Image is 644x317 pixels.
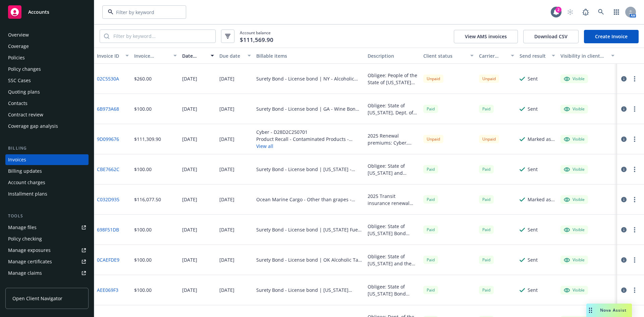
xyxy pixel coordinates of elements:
div: Contract review [8,109,43,120]
div: Sent [528,105,538,112]
a: 698F51DB [97,226,119,233]
div: Carrier status [479,52,507,59]
div: Surety Bond - License bond | [US_STATE] -Special Order Shipping - 57BSBBE0514 [256,166,362,173]
a: C032D935 [97,196,119,203]
div: Quoting plans [8,87,40,97]
div: $100.00 [134,226,152,233]
div: Visibility in client dash [560,52,607,59]
div: Obligee: State of [US_STATE] and Director of the Alcoholic Beverage Control Division Bond Amount:... [368,162,418,176]
span: Nova Assist [600,307,627,313]
div: Sent [528,256,538,263]
input: Filter by keyword [113,9,172,16]
div: Installment plans [8,189,47,199]
a: 6B973A68 [97,105,119,112]
div: Unpaid [479,74,499,83]
div: Paid [423,256,438,264]
div: Paid [423,286,438,294]
div: Surety Bond - License bond | [US_STATE] Direct Wine Shipper - 57BSBGA9674 [256,286,362,294]
div: [DATE] [219,286,234,294]
div: $111,309.90 [134,136,161,143]
div: Account charges [8,177,45,188]
div: Paid [479,225,494,234]
div: [DATE] [219,105,234,112]
div: Surety Bond - License bond | GA - Wine Bond - 57BSBAR5084 [256,105,362,112]
div: Manage certificates [8,256,52,267]
div: 2 [555,7,561,13]
span: Accounts [28,9,49,15]
div: Surety Bond - License bond | NY - Alcoholic Tax Bond - 57BSBBE0517 [256,75,362,82]
div: Due date [219,52,244,59]
div: [DATE] [219,136,234,143]
a: Switch app [610,5,623,19]
div: Paid [479,165,494,173]
a: Manage claims [5,268,89,278]
a: Manage files [5,222,89,233]
a: Account charges [5,177,89,188]
div: $100.00 [134,256,152,263]
div: Description [368,52,418,59]
div: Policy checking [8,233,42,244]
div: Sent [528,226,538,233]
a: Installment plans [5,189,89,199]
span: Paid [479,256,494,264]
div: Manage BORs [8,279,40,290]
span: Open Client Navigator [12,295,62,302]
div: [DATE] [219,226,234,233]
div: Visible [564,136,585,142]
div: Coverage gap analysis [8,121,58,131]
div: $260.00 [134,75,152,82]
button: Send result [517,48,558,64]
div: Paid [423,165,438,173]
div: [DATE] [219,196,234,203]
button: Invoice ID [94,48,131,64]
a: Billing updates [5,166,89,176]
div: [DATE] [182,196,197,203]
div: Visible [564,197,585,203]
div: Manage exposures [8,245,51,256]
div: [DATE] [182,105,197,112]
div: Visible [564,166,585,172]
button: Visibility in client dash [558,48,617,64]
div: Paid [479,286,494,294]
button: Due date [217,48,254,64]
button: Date issued [179,48,217,64]
div: Paid [423,105,438,113]
a: 9D099676 [97,136,119,143]
div: Ocean Marine Cargo - Other than grapes - 34979W25 [256,196,362,203]
a: Start snowing [563,5,577,19]
div: Coverage [8,41,29,52]
div: Visible [564,287,585,293]
div: Sent [528,286,538,294]
a: Coverage [5,41,89,52]
button: View AMS invoices [454,30,518,43]
div: [DATE] [182,226,197,233]
a: Invoices [5,154,89,165]
div: [DATE] [182,286,197,294]
div: Visible [564,106,585,112]
a: 0CAEFDE9 [97,256,119,263]
div: Marked as sent [528,196,555,203]
div: Manage files [8,222,37,233]
div: Billing [5,145,89,152]
div: Send result [520,52,548,59]
a: Overview [5,30,89,40]
div: Unpaid [479,135,499,143]
a: Accounts [5,3,89,21]
div: Invoice amount [134,52,170,59]
div: Tools [5,213,89,219]
div: Billable items [256,52,362,59]
a: SSC Cases [5,75,89,86]
a: Manage exposures [5,245,89,256]
span: Account balance [240,30,273,42]
a: Search [594,5,608,19]
div: Billing updates [8,166,42,176]
div: 2025 Transit insurance renewal premium [368,193,418,207]
div: Policy changes [8,64,41,74]
div: Obligee: State of [US_STATE], Dept. of Revenue, Alcohol & Tobacco Division Bond Amount: $5,000 Wi... [368,102,418,116]
div: Paid [479,195,494,204]
button: View all [256,143,362,150]
div: Product Recall - Contaminated Products - BGCP033308 [256,136,362,143]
